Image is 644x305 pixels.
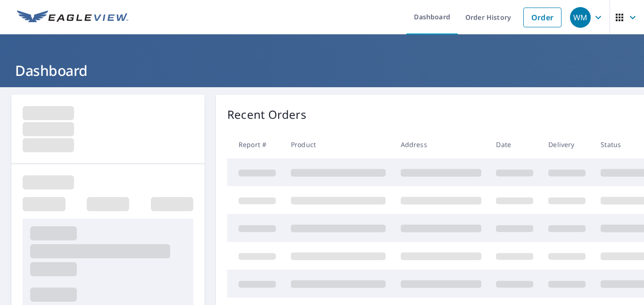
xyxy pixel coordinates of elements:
div: WM [570,7,591,28]
img: EV Logo [17,10,128,25]
th: Address [393,131,489,158]
h1: Dashboard [11,61,633,80]
p: Recent Orders [227,106,306,123]
th: Delivery [541,131,593,158]
th: Product [283,131,393,158]
a: Order [523,8,561,27]
th: Date [488,131,541,158]
th: Report # [227,131,283,158]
